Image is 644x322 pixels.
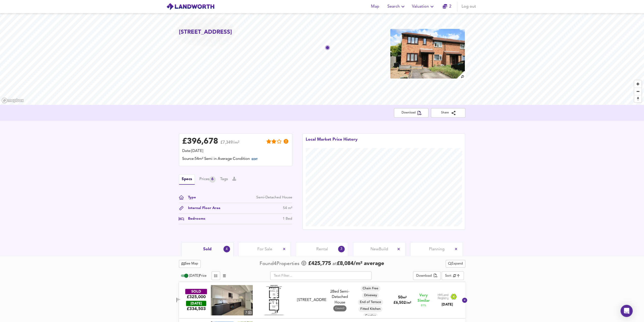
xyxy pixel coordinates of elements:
[448,261,463,267] span: Expand
[412,3,435,10] span: Valuation
[445,273,451,278] div: Sort
[369,3,381,10] span: Map
[361,286,380,291] span: Chain Free
[362,292,379,298] div: Driveway
[406,301,411,305] span: / m²
[361,286,380,292] div: Chain Free
[185,289,207,294] div: SOLD
[358,300,383,305] span: End of Terrace
[634,88,641,95] button: Zoom out
[358,306,382,312] div: Fitted Kitchen
[367,2,383,12] button: Map
[179,28,232,36] h2: [STREET_ADDRESS]
[460,2,478,12] button: Log out
[394,108,428,118] button: Download
[410,2,437,12] button: Valuation
[186,294,205,300] div: £325,000
[442,271,464,280] div: Sort
[199,176,216,183] button: Prices6
[328,289,351,311] div: 2 Bed Semi-Detached House
[398,296,402,299] span: 50
[393,301,411,305] span: £ 6,502
[257,247,272,252] span: For Sale
[398,110,424,116] span: Download
[438,293,457,300] img: Land Registry
[211,285,253,315] a: property thumbnail 7
[260,260,301,267] div: Found 4 Propert ies
[337,261,384,266] span: £ 8,084 / m² average
[186,306,205,312] span: £ 334,503
[184,216,205,221] div: Bedrooms
[182,156,289,163] div: Source: 54m² Semi in Average Condition
[462,3,476,10] span: Log out
[182,138,218,145] div: £ 396,678
[634,88,641,95] span: Zoom out
[439,2,455,12] button: 2
[184,205,220,211] div: Internal Floor Area
[209,176,216,183] div: 6
[429,247,444,252] span: Planning
[385,2,408,12] button: Search
[402,296,406,299] span: m²
[435,110,461,116] span: Share
[370,247,388,252] span: New Build
[390,28,465,79] img: property
[620,305,633,317] div: Open Intercom Messenger
[362,293,379,298] span: Driveway
[186,301,206,306] div: [DATE]
[252,158,258,161] span: EDIT
[634,95,641,102] span: Reset bearing to north
[363,313,378,319] div: Garden
[634,80,641,88] button: Zoom in
[256,195,292,200] div: Semi-Detached House
[413,271,441,280] button: Download
[220,177,228,182] button: Tags
[358,307,382,311] span: Fitted Kitchen
[418,293,430,304] span: Very Similar
[416,273,432,279] div: Download
[244,310,253,315] div: 7
[446,260,465,268] div: split button
[184,195,196,200] div: Type
[179,282,465,318] div: SOLD£325,000 [DATE]£334,503property thumbnail 7 Floorplan[STREET_ADDRESS]2Bed Semi-Detached House...
[634,95,641,102] button: Reset bearing to north
[306,137,358,148] div: Local Market Price History
[333,261,337,266] span: at
[223,246,230,252] div: 4
[283,205,292,211] div: 54 m²
[166,3,215,10] img: logo
[358,299,383,305] div: End of Terrace
[179,174,195,185] button: Specs
[2,98,24,103] a: Mapbox homepage
[446,260,465,268] button: Expand
[338,246,345,252] div: 3
[413,271,441,280] div: split button
[431,108,465,118] button: Share
[438,302,457,307] div: [DATE]
[333,307,346,310] span: Council
[220,141,239,148] span: £7,349/m²
[316,247,328,252] span: Rental
[308,260,331,268] span: £ 425,775
[387,3,406,10] span: Search
[363,314,378,318] span: Garden
[421,304,426,308] span: 81 %
[182,148,289,154] div: Date: [DATE]
[179,260,201,268] button: See Map
[181,261,198,267] span: See Map
[443,3,451,10] a: 2
[297,297,326,303] div: [STREET_ADDRESS]
[211,285,253,315] img: property thumbnail
[456,70,465,79] img: search
[283,216,292,221] div: 1 Bed
[189,274,206,277] span: [DATE] Price
[264,285,284,315] img: Floorplan
[199,176,216,183] div: Prices
[270,271,371,280] input: Text Filter...
[203,247,212,252] span: Sold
